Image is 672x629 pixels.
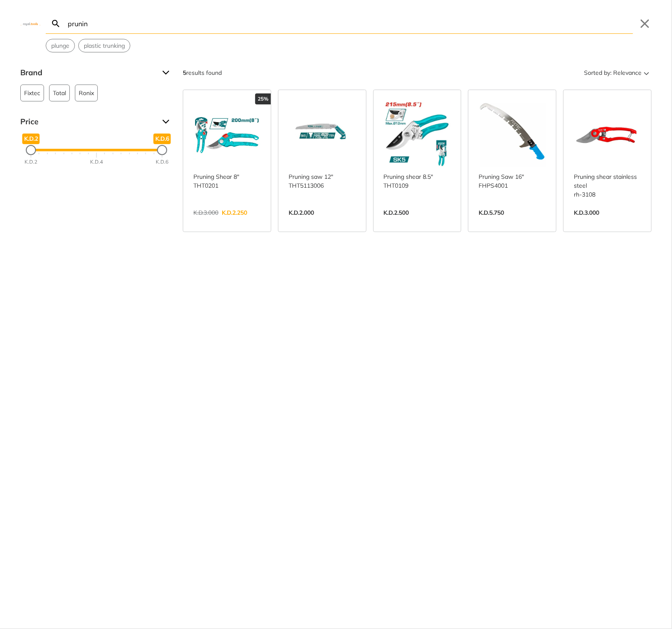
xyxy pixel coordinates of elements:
[183,69,186,77] strong: 5
[582,66,652,79] button: Sorted by:Relevance Sort
[638,17,652,30] button: Close
[20,85,44,101] button: Fixtec
[53,85,66,101] span: Total
[20,115,156,129] span: Price
[90,159,103,166] div: K.D.4
[26,145,36,155] div: Minimum Price
[613,66,642,79] span: Relevance
[24,85,40,101] span: Fixtec
[84,41,125,50] span: plastic trunking
[46,39,74,52] button: Select suggestion: plunge
[183,66,222,79] div: results found
[75,85,98,101] button: Ronix
[255,93,271,104] div: 25%
[25,159,37,166] div: K.D.2
[46,39,75,52] div: Suggestion: plunge
[642,68,652,78] svg: Sort
[51,19,61,29] svg: Search
[51,41,69,50] span: plunge
[78,39,130,52] div: Suggestion: plastic trunking
[66,14,633,33] input: Search…
[20,66,156,79] span: Brand
[156,159,168,166] div: K.D.6
[79,85,94,101] span: Ronix
[20,22,41,25] img: Close
[49,85,70,101] button: Total
[157,145,167,155] div: Maximum Price
[79,39,130,52] button: Select suggestion: plastic trunking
